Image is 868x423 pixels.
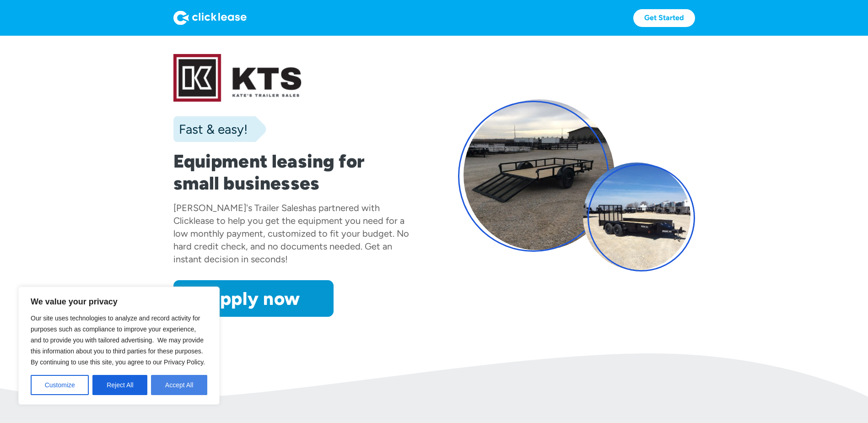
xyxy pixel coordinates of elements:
[18,287,220,405] div: We value your privacy
[633,9,695,27] a: Get Started
[31,296,207,307] p: We value your privacy
[151,375,207,395] button: Accept All
[92,375,147,395] button: Reject All
[173,202,302,213] div: [PERSON_NAME]'s Trailer Sales
[173,120,248,138] div: Fast & easy!
[31,375,89,395] button: Customize
[173,202,409,265] div: has partnered with Clicklease to help you get the equipment you need for a low monthly payment, c...
[173,280,334,317] a: Apply now
[173,150,410,194] h1: Equipment leasing for small businesses
[173,11,247,25] img: Logo
[31,315,205,366] span: Our site uses technologies to analyze and record activity for purposes such as compliance to impr...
